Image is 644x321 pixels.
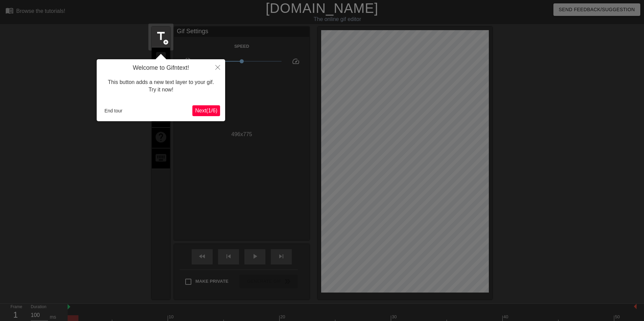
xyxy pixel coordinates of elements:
span: Next ( 1 / 6 ) [195,108,217,113]
div: This button adds a new text layer to your gif. Try it now! [102,72,220,101]
button: End tour [102,106,125,116]
h4: Welcome to Gifntext! [102,64,220,72]
button: Close [210,59,225,75]
button: Next [192,105,220,116]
